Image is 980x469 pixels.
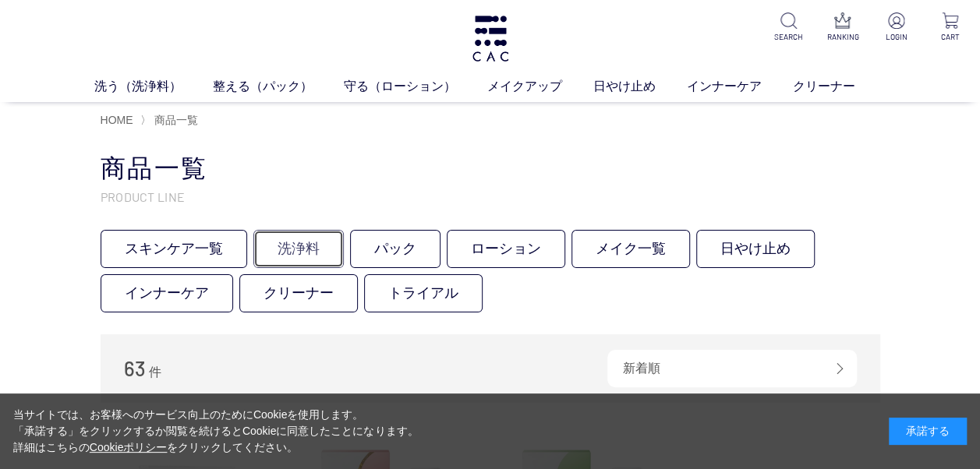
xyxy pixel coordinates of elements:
a: 洗う（洗浄料） [94,77,213,96]
a: メイク一覧 [571,230,690,268]
a: 整える（パック） [213,77,344,96]
a: インナーケア [101,274,233,312]
a: 守る（ローション） [344,77,487,96]
a: 日やけ止め [696,230,815,268]
a: スキンケア一覧 [101,230,247,268]
a: 商品一覧 [151,114,198,126]
a: トライアル [364,274,483,312]
img: logo [470,16,511,62]
p: CART [933,31,968,43]
a: ローション [447,230,565,268]
div: 新着順 [607,350,857,387]
a: HOME [101,114,133,126]
a: クリーナー [239,274,358,312]
h1: 商品一覧 [101,152,880,185]
p: PRODUCT LINE [101,189,880,205]
p: LOGIN [879,31,914,43]
div: 当サイトでは、お客様へのサービス向上のためにCookieを使用します。 「承諾する」をクリックするか閲覧を続けるとCookieに同意したことになります。 詳細はこちらの をクリックしてください。 [13,407,419,456]
a: Cookieポリシー [90,441,168,453]
span: 商品一覧 [154,114,198,126]
a: インナーケア [687,77,793,96]
p: SEARCH [772,31,806,43]
div: 承諾する [889,418,967,445]
a: 洗浄料 [253,230,344,268]
a: クリーナー [793,77,886,96]
p: RANKING [826,31,860,43]
a: CART [933,12,968,43]
a: メイクアップ [487,77,593,96]
a: 日やけ止め [593,77,687,96]
span: 件 [149,365,161,379]
a: LOGIN [879,12,914,43]
a: RANKING [826,12,860,43]
li: 〉 [140,113,202,128]
a: パック [350,230,440,268]
a: SEARCH [772,12,806,43]
span: 63 [124,356,146,380]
